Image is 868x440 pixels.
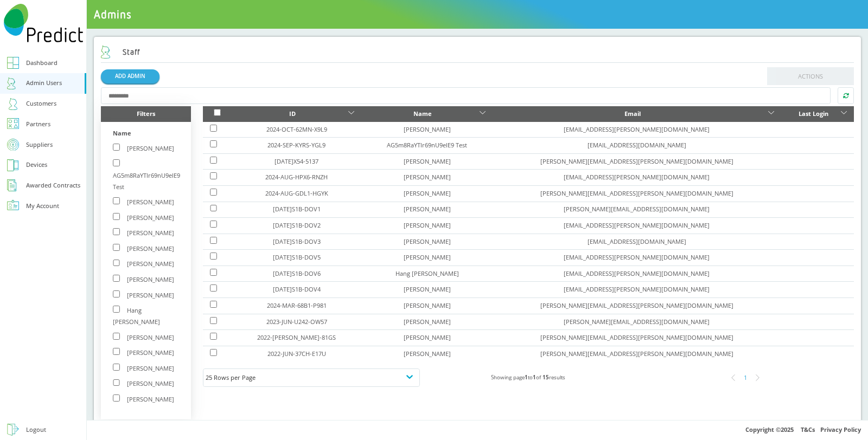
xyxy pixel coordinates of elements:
a: [DATE]S1B-DOV5 [273,253,321,261]
a: ADD ADMIN [101,69,159,83]
label: [PERSON_NAME] [113,144,174,152]
a: [PERSON_NAME] [404,237,451,245]
div: Awarded Contracts [26,180,80,191]
a: [PERSON_NAME] [404,350,451,358]
div: Email [500,108,765,120]
a: [PERSON_NAME][EMAIL_ADDRESS][PERSON_NAME][DOMAIN_NAME] [540,350,733,358]
label: [PERSON_NAME] [113,213,174,222]
label: [PERSON_NAME] [113,348,174,357]
b: 15 [542,374,549,381]
a: [PERSON_NAME] [404,157,451,165]
a: [PERSON_NAME] [404,253,451,261]
div: Customers [26,98,56,109]
a: [PERSON_NAME] [404,285,451,293]
a: 2024-SEP-KYRS-YGL9 [267,141,325,149]
a: [DATE]S1B-DOV6 [273,269,321,277]
input: [PERSON_NAME] [113,244,120,251]
a: 2023-JUN-U242-OW57 [266,318,327,326]
div: Logout [26,424,46,436]
div: Suppliers [26,139,53,151]
div: Showing page to of results [420,372,637,384]
label: [PERSON_NAME] [113,395,174,403]
h2: Staff [101,46,140,59]
a: [PERSON_NAME][EMAIL_ADDRESS][PERSON_NAME][DOMAIN_NAME] [540,157,733,165]
label: [PERSON_NAME] [113,333,174,341]
a: [PERSON_NAME][EMAIL_ADDRESS][PERSON_NAME][DOMAIN_NAME] [540,301,733,309]
div: 25 Rows per Page [206,372,417,384]
a: 2024-OCT-62MN-X9L9 [266,125,327,133]
input: [PERSON_NAME] [113,394,120,402]
label: [PERSON_NAME] [113,260,174,268]
label: [PERSON_NAME] [113,364,174,372]
a: [DATE]S1B-DOV1 [273,205,321,213]
b: 1 [533,374,536,381]
a: [PERSON_NAME][EMAIL_ADDRESS][PERSON_NAME][DOMAIN_NAME] [540,333,733,341]
div: Admin Users [26,77,62,89]
a: [EMAIL_ADDRESS][PERSON_NAME][DOMAIN_NAME] [564,125,710,133]
b: 1 [525,374,528,381]
label: [PERSON_NAME] [113,379,174,387]
a: [DATE]S1B-DOV2 [273,221,321,229]
label: AG5m8RaYTlr69nU9eIE9 Test [113,160,180,191]
img: Predict Mobile [4,4,83,42]
label: [PERSON_NAME] [113,275,174,283]
input: [PERSON_NAME] [113,260,120,267]
a: [EMAIL_ADDRESS][DOMAIN_NAME] [588,141,686,149]
a: [PERSON_NAME] [404,205,451,213]
input: Hang [PERSON_NAME] [113,306,120,313]
a: [PERSON_NAME] [404,221,451,229]
input: [PERSON_NAME] [113,348,120,355]
label: [PERSON_NAME] [113,229,174,237]
div: Name [368,108,477,120]
a: [EMAIL_ADDRESS][PERSON_NAME][DOMAIN_NAME] [564,221,710,229]
a: [PERSON_NAME] [404,173,451,181]
input: [PERSON_NAME] [113,228,120,235]
div: Last Login [788,108,839,120]
a: [EMAIL_ADDRESS][DOMAIN_NAME] [588,237,686,245]
label: [PERSON_NAME] [113,198,174,206]
label: Hang [PERSON_NAME] [113,306,160,326]
div: My Account [26,200,59,212]
input: [PERSON_NAME] [113,144,120,151]
div: 1 [739,372,751,384]
a: [EMAIL_ADDRESS][PERSON_NAME][DOMAIN_NAME] [564,269,710,277]
input: [PERSON_NAME] [113,213,120,220]
a: T&Cs [801,425,815,433]
a: [DATE]X54-5137 [275,157,318,165]
input: [PERSON_NAME] [113,364,120,371]
a: [EMAIL_ADDRESS][PERSON_NAME][DOMAIN_NAME] [564,253,710,261]
a: [PERSON_NAME][EMAIL_ADDRESS][DOMAIN_NAME] [564,205,710,213]
div: Dashboard [26,57,58,69]
label: [PERSON_NAME] [113,291,174,299]
div: Name [113,128,179,144]
input: [PERSON_NAME] [113,197,120,204]
a: [EMAIL_ADDRESS][PERSON_NAME][DOMAIN_NAME] [564,173,710,181]
a: 2024-MAR-68B1-P981 [267,301,327,309]
label: [PERSON_NAME] [113,244,174,253]
input: [PERSON_NAME] [113,290,120,297]
input: [PERSON_NAME] [113,333,120,340]
a: [PERSON_NAME] [404,301,451,309]
a: 2022-[PERSON_NAME]-81GS [257,333,336,341]
a: [PERSON_NAME] [404,333,451,341]
a: [PERSON_NAME] [404,318,451,326]
a: [DATE]S1B-DOV4 [273,285,321,293]
input: [PERSON_NAME] [113,379,120,386]
input: [PERSON_NAME] [113,275,120,282]
a: [EMAIL_ADDRESS][PERSON_NAME][DOMAIN_NAME] [564,285,710,293]
a: [PERSON_NAME][EMAIL_ADDRESS][DOMAIN_NAME] [564,318,710,326]
a: 2022-JUN-37CH-E17U [267,350,326,358]
div: Devices [26,159,47,171]
a: Hang [PERSON_NAME] [395,269,459,277]
a: [PERSON_NAME][EMAIL_ADDRESS][PERSON_NAME][DOMAIN_NAME] [540,189,733,197]
a: [PERSON_NAME] [404,125,451,133]
div: ID [239,108,346,120]
a: [DATE]S1B-DOV3 [273,237,321,245]
a: Privacy Policy [820,425,861,433]
div: Filters [101,106,191,122]
input: AG5m8RaYTlr69nU9eIE9 Test [113,159,120,166]
a: AG5m8RaYTlr69nU9eIE9 Test [387,141,467,149]
a: 2024-AUG-GDL1-HGYK [265,189,328,197]
a: 2024-AUG-HPX6-RNZH [265,173,328,181]
a: [PERSON_NAME] [404,189,451,197]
